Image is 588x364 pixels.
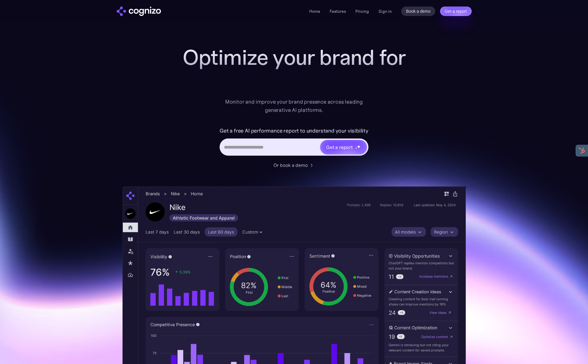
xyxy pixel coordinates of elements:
a: Get a reportstarstarstar [320,139,368,155]
img: star [357,145,361,149]
div: Or book a demo [273,162,308,169]
img: star [355,145,356,146]
a: Or book a demo [273,162,315,169]
img: cognizo logo [117,7,161,16]
form: Hero URL Input Form [220,126,368,159]
a: Book a demo [401,7,435,16]
a: Home [309,9,320,14]
a: home [117,7,161,16]
div: Monitor and improve your brand presence across leading generative AI platforms. [221,98,367,114]
a: Features [330,9,346,14]
a: Sign in [378,8,392,15]
div: Get a report [326,144,353,151]
h1: Optimize your brand for [176,46,413,69]
a: Get a report [440,7,472,16]
a: Pricing [355,9,369,14]
img: star [355,147,357,149]
label: Get a free AI performance report to understand your visibility [220,126,368,136]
